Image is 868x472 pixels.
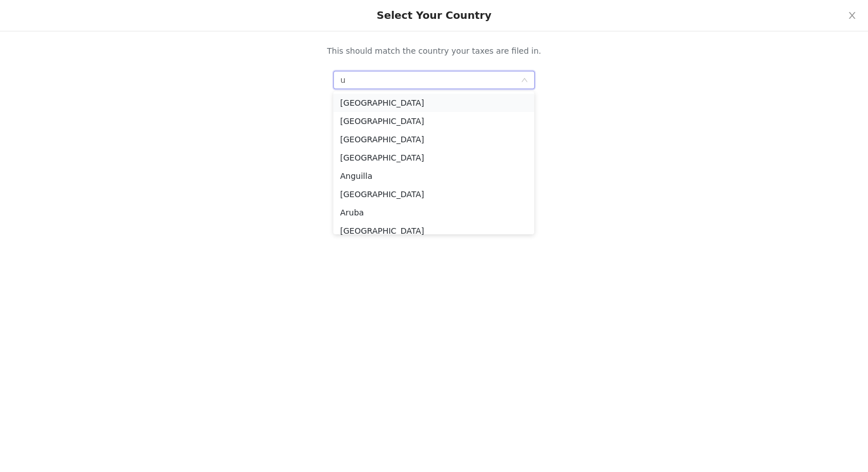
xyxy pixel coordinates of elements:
li: Anguilla [333,167,534,185]
li: [GEOGRAPHIC_DATA] [333,222,534,240]
li: [GEOGRAPHIC_DATA] [333,94,534,112]
i: icon: down [521,77,528,85]
li: [GEOGRAPHIC_DATA] [333,149,534,167]
p: This should match the country your taxes are filed in. [249,45,620,57]
i: icon: close [847,11,857,20]
li: [GEOGRAPHIC_DATA] [333,112,534,130]
li: Aruba [333,203,534,222]
li: [GEOGRAPHIC_DATA] [333,185,534,203]
div: Select Your Country [377,9,491,22]
li: [GEOGRAPHIC_DATA] [333,130,534,149]
p: *This helps to determine your tax and payout settings. [249,94,620,104]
